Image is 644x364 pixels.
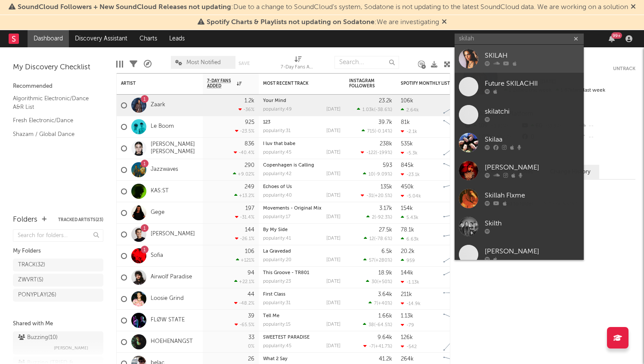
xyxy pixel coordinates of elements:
span: -0.14 % [376,129,391,134]
div: [DATE] [326,107,341,112]
div: 106 [245,249,254,254]
div: popularity: 41 [263,236,291,241]
a: SWEETEST PARADISE [263,335,310,340]
div: ( ) [366,214,392,220]
div: [DATE] [326,150,341,155]
a: By My Side [263,228,288,232]
div: -26.1 % [235,236,254,241]
div: ( ) [361,193,392,198]
div: 6.5k [381,249,392,254]
div: -5.3k [401,150,418,156]
div: 39 [248,313,254,319]
div: 6.63k [401,236,419,242]
div: 2.64k [401,107,419,113]
div: +9.02 % [233,171,254,177]
a: Le Boom [151,123,174,130]
span: 7-Day Fans Added [207,78,235,89]
div: popularity: 31 [263,129,291,133]
div: 106k [401,98,413,104]
div: [DATE] [326,172,341,176]
span: -122 [366,151,376,155]
div: 290 [245,163,254,168]
input: Search... [334,56,399,69]
a: La Gravedad [263,249,291,254]
div: [PERSON_NAME] [485,163,579,173]
div: 39.7k [378,120,392,125]
a: HOEHENANGST [151,338,193,345]
div: [DATE] [326,236,341,241]
div: -23.1k [401,172,420,177]
svg: Chart title [440,267,478,288]
div: ( ) [357,107,392,112]
div: TRACK ( 32 ) [18,260,45,270]
div: -1.13k [401,279,419,285]
div: [DATE] [326,322,341,327]
a: ZWVRT(5) [13,274,103,287]
a: Airwolf Paradise [151,274,192,281]
span: +40 % [378,301,391,306]
div: Buzzing ( 10 ) [18,333,58,343]
div: -79 [401,322,414,328]
div: 9.64k [378,335,392,340]
a: Tell Me [263,314,279,318]
div: 126k [401,335,413,340]
span: +20.5 % [375,194,391,198]
div: Instagram Followers [349,78,379,89]
svg: Chart title [440,181,478,202]
div: +121 % [236,257,254,263]
span: Dismiss [442,19,447,26]
div: [DATE] [326,129,341,133]
a: 123 [263,120,270,125]
div: This Groove - TR801 [263,271,341,275]
div: First Class [263,292,341,297]
a: Algorithmic Electronic/Dance A&R List [13,94,95,111]
div: 41.2k [379,356,392,362]
div: popularity: 49 [263,107,292,112]
a: Fresh Electronic/Dance [13,116,95,125]
div: SKILAH [485,51,579,61]
div: -- [578,120,635,132]
div: Movements - Original Mix [263,206,341,211]
div: 135k [381,184,392,190]
div: ( ) [363,322,392,327]
a: [PERSON_NAME] [455,241,584,268]
span: Most Notified [186,60,221,65]
div: popularity: 17 [263,215,291,219]
span: 57 [369,258,374,263]
div: 836 [245,141,254,147]
div: Artist [121,81,186,86]
a: TRACK(32) [13,259,103,271]
button: 99+ [609,35,615,42]
input: Search for artists [455,34,584,44]
div: 3.17k [379,206,392,211]
a: PONYPLAY(26) [13,289,103,302]
div: popularity: 45 [263,344,291,349]
div: ( ) [364,236,392,241]
div: 249 [245,184,254,190]
a: Skilth [455,213,584,241]
div: By My Side [263,228,341,232]
div: -- [578,132,635,143]
span: 30 [372,280,377,284]
a: Discovery Assistant [69,30,133,47]
div: 99 + [611,32,622,39]
div: 1.66k [378,313,392,319]
div: -5.04k [401,193,421,199]
div: [DATE] [326,258,341,262]
div: 81k [401,120,410,125]
div: Skilth [485,219,579,229]
div: -48.2 % [234,300,254,306]
div: 593 [383,163,392,168]
div: 123 [263,120,341,125]
span: -64.5 % [375,323,391,327]
div: -23.5 % [235,128,254,134]
span: : Due to a change to SoundCloud's system, Sodatone is not updating to the latest SoundCloud data.... [18,4,628,11]
span: -31 [366,194,373,198]
a: Loosie Grind [151,295,184,302]
input: Search for folders... [13,229,103,242]
div: 1.13k [401,313,413,319]
div: popularity: 42 [263,172,291,176]
div: A&R Pipeline [144,52,152,77]
span: +280 % [375,258,391,263]
div: popularity: 31 [263,301,291,305]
